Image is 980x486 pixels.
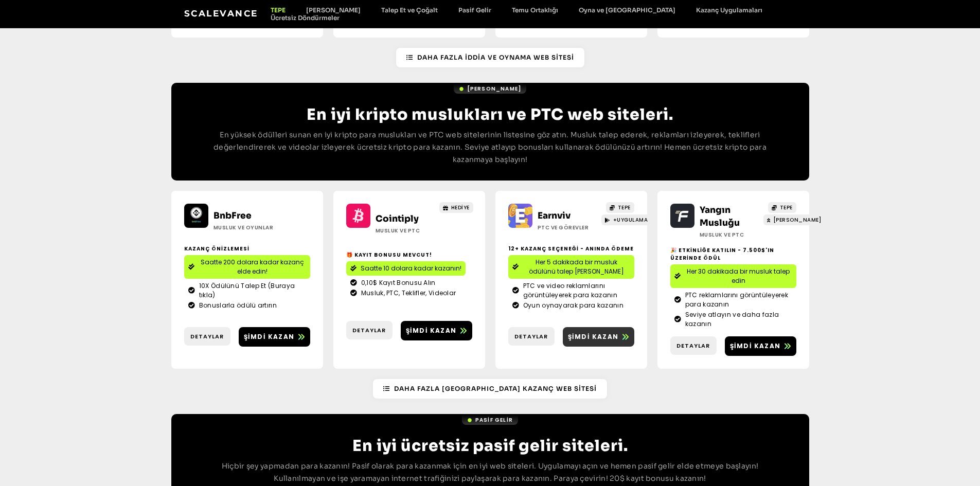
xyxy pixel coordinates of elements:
a: Talep Et ve Çoğalt [371,6,448,14]
font: Detaylar [514,332,548,340]
a: Saatte 200 dolara kadar kazanç elde edin! [184,255,310,279]
a: TEPE [768,202,796,213]
font: Saatte 10 dolara kadar kazanın! [361,264,461,273]
a: 10X Ödülünü Talep Et (Buraya tıkla) [188,281,306,300]
a: Oyna ve [GEOGRAPHIC_DATA] [568,6,686,14]
font: Kazanç Uygulamaları [696,6,762,14]
font: [PERSON_NAME] [306,6,361,14]
nav: Menü [260,6,796,22]
a: Saatte 10 dolara kadar kazanın! [346,261,466,276]
font: Şimdi kazan [244,332,294,341]
font: Musluk ve PTC [376,227,420,235]
font: Detaylar [676,341,710,350]
a: +UYGULAMA [601,214,651,225]
font: 0,10$ Kayıt Bonusu Alın [361,278,436,287]
font: 🎉 Etkinliğe katılın - 7.500$'ın üzerinde Ödül [670,246,774,262]
font: Pasif Gelir [475,416,513,424]
a: Her 5 dakikada bir musluk ödülünü talep [PERSON_NAME] [508,255,634,279]
font: Her 5 dakikada bir musluk ödülünü talep [PERSON_NAME] [529,258,624,276]
a: Şimdi kazan [239,327,310,347]
a: Cointiply [376,213,419,224]
a: Ücretsiz Döndürmeler [260,14,350,22]
a: Pasif Gelir [448,6,502,14]
a: Yangın Musluğu [700,205,740,229]
font: Hiçbir şey yapmadan para kazanın! Pasif olarak para kazanmak için en iyi web siteleri. Uygulamayı... [222,461,759,483]
font: Bonuslarla ödülü artırın [199,301,277,310]
a: HEDİYE [439,202,473,213]
font: PTC ve Görevler [538,224,589,231]
font: Detaylar [352,326,386,334]
a: Kazanç Uygulamaları [686,6,773,14]
font: 12+ Kazanç seçeneği - anında ödeme [508,245,634,253]
a: BnbFree [213,210,252,221]
font: HEDİYE [451,204,470,211]
font: Şimdi kazan [730,341,780,350]
a: Detaylar [184,327,230,346]
a: Şimdi kazan [563,327,634,347]
a: TEPE [606,202,634,213]
a: Her 30 dakikada bir musluk talep edin [670,264,796,288]
a: [PERSON_NAME] [454,84,527,94]
font: 10X Ödülünü Talep Et (Buraya tıkla) [199,281,295,299]
a: Detaylar [508,327,555,346]
a: Detaylar [346,321,393,340]
font: Seviye atlayın ve daha fazla kazanın [685,310,779,328]
a: Detaylar [670,336,717,355]
font: PTC reklamlarını görüntüleyerek para kazanın [685,291,788,309]
font: TEPE [271,6,286,14]
font: Daha Fazla İddia ve Oynama Web Sitesi [417,53,574,61]
font: Detaylar [190,332,224,340]
font: Musluk ve Oyunlar [213,224,274,231]
font: Musluk ve PTC [700,231,744,239]
font: [PERSON_NAME] [773,216,822,224]
font: Temu Ortaklığı [512,6,558,14]
font: Her 30 dakikada bir musluk talep edin [687,267,790,285]
a: Şimdi kazan [401,321,472,340]
font: En yüksek ödülleri sunan en iyi kripto para muslukları ve PTC web sitelerinin listesine göz atın.... [213,130,767,164]
font: Ücretsiz Döndürmeler [271,14,340,22]
font: TEPE [780,204,793,211]
a: Daha Fazla [GEOGRAPHIC_DATA] Kazanç Web Sitesi [373,379,607,399]
font: Oyna ve [GEOGRAPHIC_DATA] [579,6,675,14]
a: Pasif Gelir [462,415,518,425]
font: Daha Fazla [GEOGRAPHIC_DATA] Kazanç Web Sitesi [394,385,597,392]
font: Pasif Gelir [458,6,491,14]
a: TEPE [260,6,296,14]
font: TEPE [618,204,631,211]
font: PTC ve video reklamlarını görüntüleyerek para kazanın [523,281,617,299]
font: Musluk, PTC, Teklifler, Videolar [361,289,456,297]
font: En iyi kripto muslukları ve PTC web siteleri. [307,105,673,124]
a: [PERSON_NAME] [296,6,371,14]
a: Temu Ortaklığı [502,6,568,14]
a: [PERSON_NAME] [763,214,825,225]
a: Earnviv [538,210,571,221]
a: Şimdi kazan [725,336,796,356]
font: 🎁 Kayıt bonusu mevcut! [346,251,432,259]
font: Şimdi kazan [406,326,456,335]
font: [PERSON_NAME] [467,85,522,93]
font: Oyun oynayarak para kazanın [523,301,623,310]
font: +UYGULAMA [613,216,648,224]
font: Kazanç Önizlemesi [184,245,250,253]
a: Daha Fazla İddia ve Oynama Web Sitesi [396,48,584,67]
a: Scalevance [184,8,258,19]
font: En iyi ücretsiz pasif gelir siteleri. [352,436,628,456]
font: Saatte 200 dolara kadar kazanç elde edin! [201,258,304,276]
font: Şimdi kazan [568,332,618,341]
font: Talep Et ve Çoğalt [381,6,438,14]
